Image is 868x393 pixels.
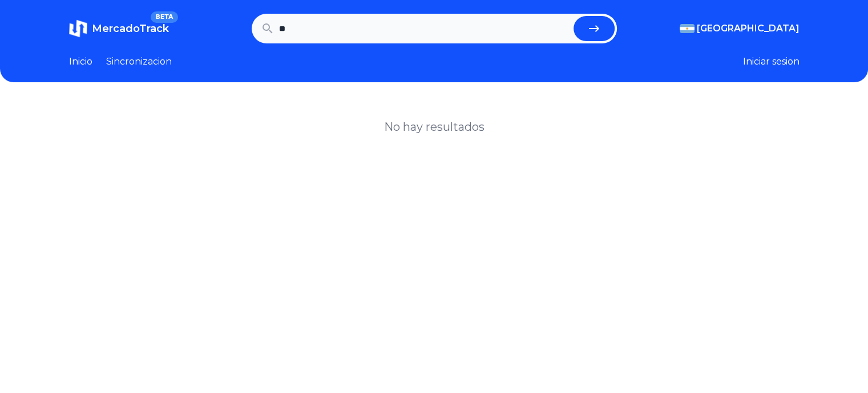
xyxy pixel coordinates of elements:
[69,19,87,38] img: MercadoTrack
[106,55,172,69] a: Sincronizacion
[69,55,92,69] a: Inicio
[151,11,177,23] span: BETA
[743,55,800,69] button: Iniciar sesion
[69,19,169,38] a: MercadoTrackBETA
[92,22,169,35] span: MercadoTrack
[680,22,800,35] button: [GEOGRAPHIC_DATA]
[384,119,485,135] h1: No hay resultados
[697,22,800,35] span: [GEOGRAPHIC_DATA]
[680,24,695,33] img: Argentina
